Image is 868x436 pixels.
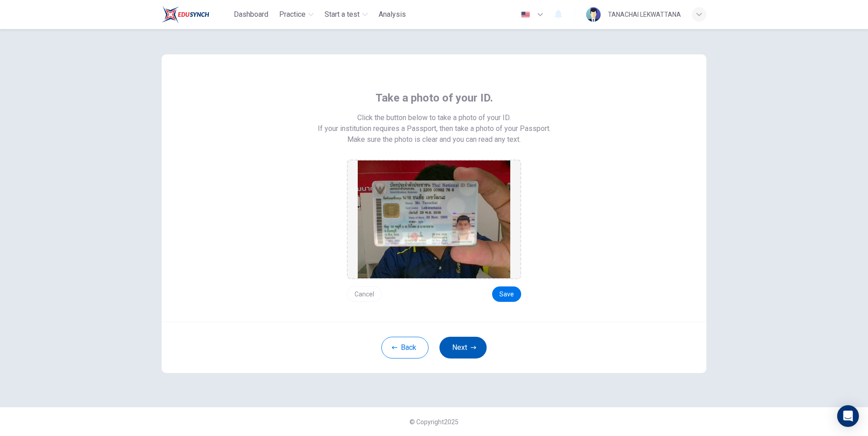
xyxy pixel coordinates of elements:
[358,160,510,278] img: preview screemshot
[608,9,681,20] div: TANACHAI LEKWATTANA
[379,9,406,20] span: Analysis
[318,112,551,134] span: Click the button below to take a photo of your ID. If your institution requires a Passport, then ...
[230,6,272,23] button: Dashboard
[409,418,459,426] span: © Copyright 2025
[439,337,487,358] button: Next
[162,5,209,24] img: Train Test logo
[375,6,409,23] button: Analysis
[520,11,531,18] img: en
[279,9,306,20] span: Practice
[321,6,371,23] button: Start a test
[162,5,230,24] a: Train Test logo
[381,337,429,358] button: Back
[375,91,493,105] span: Take a photo of your ID.
[276,6,317,23] button: Practice
[837,405,859,427] div: Open Intercom Messenger
[347,134,521,145] span: Make sure the photo is clear and you can read any text.
[492,286,521,302] button: Save
[325,9,360,20] span: Start a test
[347,286,382,302] button: Cancel
[586,7,601,22] img: Profile picture
[234,9,268,20] span: Dashboard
